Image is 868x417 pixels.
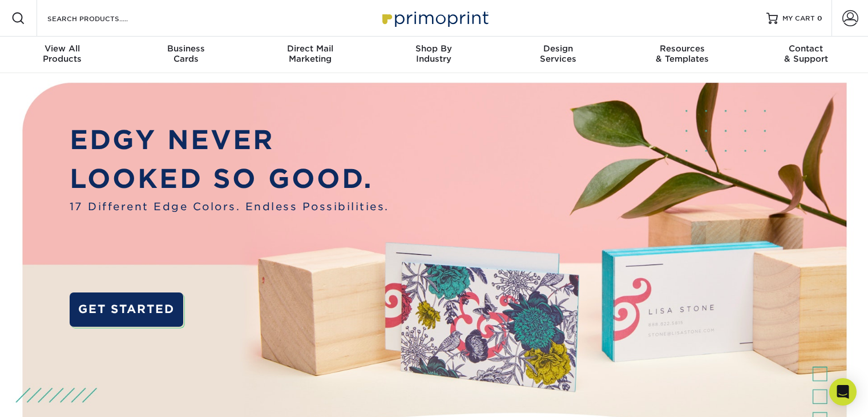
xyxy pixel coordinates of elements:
div: Industry [372,43,496,64]
div: Open Intercom Messenger [829,378,857,406]
span: MY CART [782,14,815,23]
input: SEARCH PRODUCTS..... [46,11,158,25]
div: & Support [744,43,868,64]
img: Primoprint [377,6,491,30]
a: Shop ByIndustry [372,37,496,73]
a: DesignServices [496,37,620,73]
span: Business [124,43,248,54]
span: Resources [620,43,744,54]
a: Resources& Templates [620,37,744,73]
a: Direct MailMarketing [248,37,372,73]
p: EDGY NEVER [70,121,389,159]
span: Contact [744,43,868,54]
p: LOOKED SO GOOD. [70,159,389,198]
a: Contact& Support [744,37,868,73]
span: 0 [817,14,822,22]
span: Design [496,43,620,54]
span: Direct Mail [248,43,372,54]
a: GET STARTED [70,292,183,327]
div: Services [496,43,620,64]
div: Marketing [248,43,372,64]
div: & Templates [620,43,744,64]
div: Cards [124,43,248,64]
span: Shop By [372,43,496,54]
a: BusinessCards [124,37,248,73]
span: 17 Different Edge Colors. Endless Possibilities. [70,199,389,214]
